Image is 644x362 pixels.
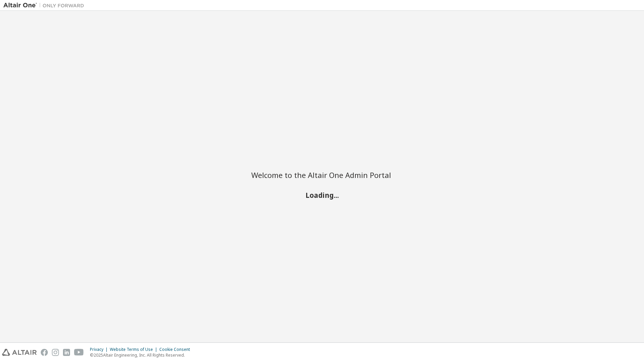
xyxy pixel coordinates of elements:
img: facebook.svg [41,349,48,356]
p: © 2025 Altair Engineering, Inc. All Rights Reserved. [90,352,194,358]
img: linkedin.svg [63,349,70,356]
h2: Welcome to the Altair One Admin Portal [251,170,393,180]
img: altair_logo.svg [2,349,37,356]
img: Altair One [3,2,88,9]
div: Cookie Consent [159,347,194,352]
div: Privacy [90,347,110,352]
h2: Loading... [251,191,393,200]
img: youtube.svg [74,349,84,356]
img: instagram.svg [52,349,59,356]
div: Website Terms of Use [110,347,159,352]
